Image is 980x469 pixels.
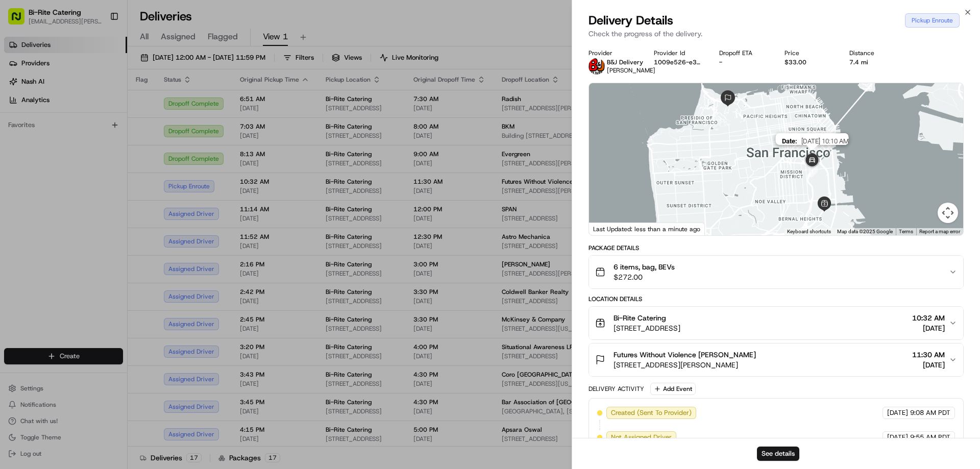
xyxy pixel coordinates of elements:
[849,49,898,57] div: Distance
[174,101,186,113] button: Start new chat
[654,49,703,57] div: Provider Id
[614,262,675,272] span: 6 items, bag, BEVs
[90,158,111,166] span: [DATE]
[719,58,768,66] div: -
[757,447,799,461] button: See details
[589,343,963,376] button: Futures Without Violence [PERSON_NAME][STREET_ADDRESS][PERSON_NAME]11:30 AM[DATE]
[10,149,27,165] img: Liam S.
[910,408,950,417] span: 9:08 AM PDT
[614,350,756,360] span: Futures Without Violence [PERSON_NAME]
[849,58,898,66] div: 7.4 mi
[887,433,908,442] span: [DATE]
[589,244,964,252] div: Package Details
[611,433,672,442] span: Not Assigned Driver
[32,158,83,166] span: [PERSON_NAME]
[82,224,168,242] a: 💻API Documentation
[785,58,834,66] div: $33.00
[589,307,963,339] button: Bi-Rite Catering[STREET_ADDRESS]10:32 AM[DATE]
[654,58,703,66] button: 1009e526-e356-57b5-019b-337e9cb29594
[20,159,29,167] img: 1736555255976-a54dd68f-1ca7-489b-9aae-adbdc363a1c4
[589,385,644,393] div: Delivery Activity
[910,433,950,442] span: 9:55 AM PDT
[589,49,638,57] div: Provider
[607,66,655,75] span: [PERSON_NAME]
[158,131,186,143] button: See all
[589,223,705,235] div: Last Updated: less than a minute ago
[589,12,673,29] span: Delivery Details
[912,323,945,333] span: [DATE]
[614,360,756,370] span: [STREET_ADDRESS][PERSON_NAME]
[919,229,960,234] a: Report a map error
[72,253,124,261] a: Powered byPylon
[21,97,40,116] img: 1738778727109-b901c2ba-d612-49f7-a14d-d897ce62d23f
[6,224,82,242] a: 📗Knowledge Base
[46,97,167,108] div: Start new chat
[10,229,18,237] div: 📗
[719,49,768,57] div: Dropoff ETA
[781,137,797,145] span: Date :
[801,137,848,145] span: [DATE] 10:10 AM
[787,228,831,235] button: Keyboard shortcuts
[887,408,908,417] span: [DATE]
[20,228,78,238] span: Knowledge Base
[785,49,834,57] div: Price
[32,186,83,194] span: [PERSON_NAME]
[102,253,124,261] span: Pylon
[899,229,913,234] a: Terms (opens in new tab)
[10,97,29,116] img: 1736555255976-a54dd68f-1ca7-489b-9aae-adbdc363a1c4
[589,58,605,75] img: profile_bj_cartwheel_2man.png
[90,186,111,194] span: [DATE]
[589,295,964,303] div: Location Details
[96,228,164,238] span: API Documentation
[912,313,945,323] span: 10:32 AM
[85,186,88,194] span: •
[837,229,893,234] span: Map data ©2025 Google
[614,272,675,282] span: $272.00
[589,256,963,288] button: 6 items, bag, BEVs$272.00
[938,203,958,223] button: Map camera controls
[614,323,680,333] span: [STREET_ADDRESS]
[589,29,964,39] p: Check the progress of the delivery.
[912,350,945,360] span: 11:30 AM
[10,10,31,31] img: Nash
[806,166,818,177] div: 1
[10,41,186,57] p: Welcome 👋
[592,222,625,235] a: Open this area in Google Maps (opens a new window)
[912,360,945,370] span: [DATE]
[10,176,27,192] img: Zach Benton
[614,313,666,323] span: Bi-Rite Catering
[85,158,88,166] span: •
[592,222,625,235] img: Google
[650,383,696,395] button: Add Event
[611,408,692,417] span: Created (Sent To Provider)
[27,66,168,77] input: Clear
[86,229,94,237] div: 💻
[607,58,643,66] span: B&J Delivery
[46,108,140,116] div: We're available if you need us!
[10,133,68,141] div: Past conversations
